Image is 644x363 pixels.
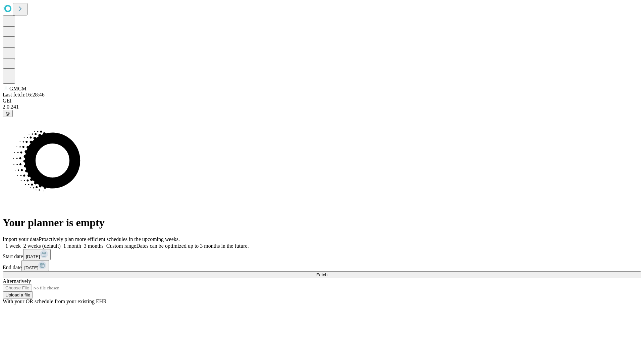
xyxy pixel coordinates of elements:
[106,243,136,249] span: Custom range
[24,265,38,270] span: [DATE]
[3,278,31,284] span: Alternatively
[5,111,10,116] span: @
[39,236,180,242] span: Proactively plan more efficient schedules in the upcoming weeks.
[3,104,641,110] div: 2.0.241
[3,98,641,104] div: GEI
[3,236,39,242] span: Import your data
[21,260,49,271] button: [DATE]
[84,243,104,249] span: 3 months
[136,243,249,249] span: Dates can be optimized up to 3 months in the future.
[26,254,40,259] span: [DATE]
[3,291,33,298] button: Upload a file
[63,243,81,249] span: 1 month
[3,216,641,229] h1: Your planner is empty
[9,86,26,91] span: GMCM
[3,260,641,271] div: End date
[3,271,641,278] button: Fetch
[3,92,45,97] span: Last fetch: 16:28:46
[23,249,51,260] button: [DATE]
[3,249,641,260] div: Start date
[3,298,107,304] span: With your OR schedule from your existing EHR
[3,110,13,117] button: @
[23,243,61,249] span: 2 weeks (default)
[316,272,327,277] span: Fetch
[5,243,21,249] span: 1 week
